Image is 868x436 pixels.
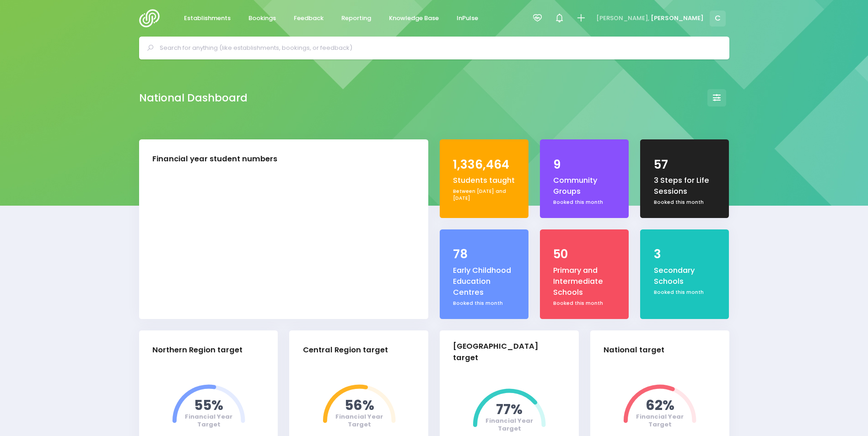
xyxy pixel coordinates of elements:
a: Bookings [241,10,284,27]
div: 78 [453,245,515,263]
span: Bookings [248,14,276,23]
a: Reporting [334,10,379,27]
div: Central Region target [303,345,388,356]
div: National target [604,345,664,356]
a: Feedback [286,10,331,27]
div: Northern Region target [152,345,243,356]
div: 57 [654,156,716,174]
div: 3 [654,245,716,263]
div: 1,336,464 [453,156,515,174]
div: Secondary Schools [654,265,716,287]
div: Primary and Intermediate Schools [553,265,615,298]
div: Students taught [453,175,515,186]
a: Knowledge Base [382,10,447,27]
span: Establishments [184,14,231,23]
img: Logo [139,9,165,27]
span: Reporting [341,14,371,23]
div: Between [DATE] and [DATE] [453,188,515,202]
div: [GEOGRAPHIC_DATA] target [453,341,558,364]
div: Financial year student numbers [152,154,277,165]
a: InPulse [449,10,486,27]
input: Search for anything (like establishments, bookings, or feedback) [160,41,717,55]
div: 50 [553,245,615,263]
span: InPulse [457,14,478,23]
div: Booked this month [553,300,615,307]
div: Booked this month [654,289,716,296]
span: [PERSON_NAME], [596,14,649,23]
span: Knowledge Base [389,14,439,23]
span: [PERSON_NAME] [651,14,704,23]
div: Booked this month [453,300,515,307]
div: Booked this month [654,199,716,206]
div: Community Groups [553,175,615,197]
span: Feedback [294,14,323,23]
div: 3 Steps for Life Sessions [654,175,716,197]
span: C [710,11,726,27]
h2: National Dashboard [139,92,248,104]
div: Booked this month [553,199,615,206]
div: 9 [553,156,615,174]
div: Early Childhood Education Centres [453,265,515,298]
a: Establishments [177,10,238,27]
